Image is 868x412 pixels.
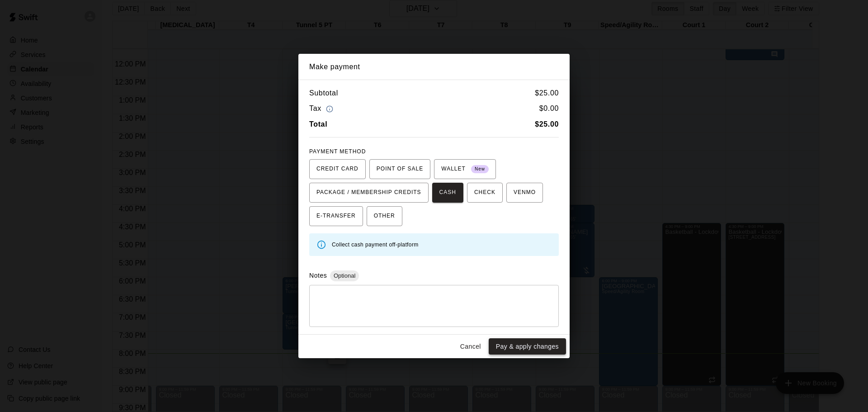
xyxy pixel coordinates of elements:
[456,338,485,355] button: Cancel
[298,54,570,80] h2: Make payment
[309,87,338,99] h6: Subtotal
[434,159,496,179] button: WALLET New
[474,185,495,200] span: CHECK
[535,87,559,99] h6: $ 25.00
[309,272,327,279] label: Notes
[309,148,366,155] span: PAYMENT METHOD
[377,162,423,176] span: POINT OF SALE
[309,103,335,115] h6: Tax
[471,163,489,175] span: New
[309,206,363,226] button: E-TRANSFER
[369,159,430,179] button: POINT OF SALE
[514,185,536,200] span: VENMO
[330,272,359,279] span: Optional
[309,159,366,179] button: CREDIT CARD
[316,209,356,223] span: E-TRANSFER
[439,185,456,200] span: CASH
[316,162,359,176] span: CREDIT CARD
[506,183,543,203] button: VENMO
[432,183,463,203] button: CASH
[316,185,421,200] span: PACKAGE / MEMBERSHIP CREDITS
[332,242,419,248] span: Collect cash payment off-platform
[441,162,489,176] span: WALLET
[309,183,429,203] button: PACKAGE / MEMBERSHIP CREDITS
[374,209,395,223] span: OTHER
[367,206,402,226] button: OTHER
[467,183,503,203] button: CHECK
[309,120,327,128] b: Total
[535,120,559,128] b: $ 25.00
[539,103,559,115] h6: $ 0.00
[489,338,566,355] button: Pay & apply changes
